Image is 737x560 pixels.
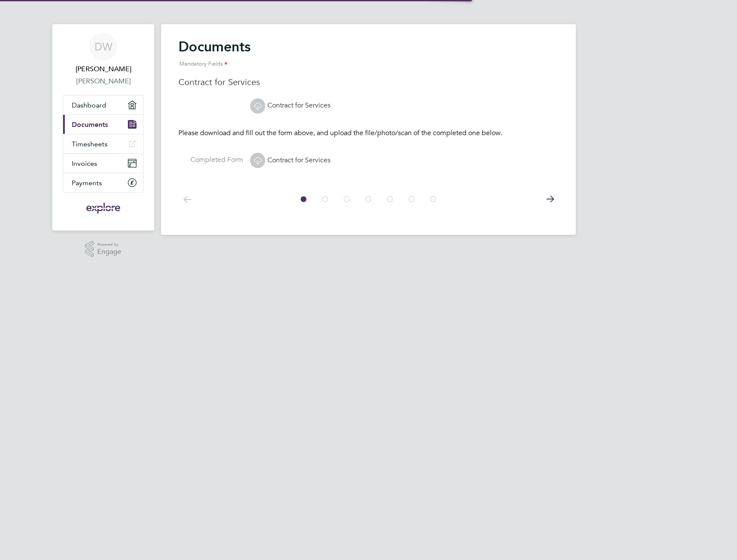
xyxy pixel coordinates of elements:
a: Invoices [63,154,143,173]
a: Contract for Services [250,101,330,110]
span: Daniel Witkowski [63,64,144,74]
a: Timesheets [63,134,143,153]
span: Dashboard [72,101,106,109]
a: Documents [63,115,143,134]
h3: Contract for Services [178,76,559,88]
h2: Documents [178,38,559,73]
p: Please download and fill out the form above, and upload the file/photo/scan of the completed one ... [178,129,559,138]
span: Timesheets [72,140,108,148]
img: exploregroup-logo-retina.png [86,201,121,215]
span: Payments [72,179,102,187]
a: Payments [63,173,143,192]
a: DW[PERSON_NAME] [63,33,144,74]
a: Go to home page [63,201,144,215]
a: Powered byEngage [85,241,122,257]
a: [PERSON_NAME] [63,76,144,86]
a: Contract for Services [250,156,330,165]
span: Invoices [72,159,97,168]
div: Mandatory Fields [178,55,559,73]
span: Documents [72,120,108,129]
span: DW [95,41,112,52]
a: Dashboard [63,95,143,114]
span: Engage [97,248,121,256]
label: Completed Form [178,155,243,165]
nav: Main navigation [52,24,154,231]
span: Powered by [97,241,121,248]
